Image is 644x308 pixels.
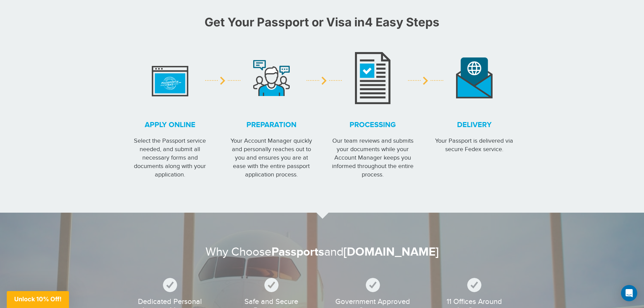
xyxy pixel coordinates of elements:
[14,295,62,303] span: Unlock 10% Off!
[119,245,525,259] h2: Why Choose and
[124,15,520,29] h2: Get Your Passport or Visa in
[355,52,390,104] img: image description
[128,120,212,130] strong: Apply online
[621,285,637,301] div: Open Intercom Messenger
[331,137,415,179] p: Our team reviews and submits your documents while your Account Manager keeps you informed through...
[152,59,188,96] img: image description
[229,120,314,130] strong: Preparation
[331,120,415,130] strong: Processing
[229,137,314,179] p: Your Account Manager quickly and personally reaches out to you and ensures you are at ease with t...
[271,245,324,259] strong: Passports
[365,15,439,29] strong: 4 Easy Steps
[128,137,212,179] p: Select the Passport service needed, and submit all necessary forms and documents along with your ...
[432,137,517,153] p: Your Passport is delivered via secure Fedex service.
[7,291,69,308] div: Unlock 10% Off!
[253,60,290,96] img: image description
[432,120,517,130] strong: Delivery
[343,245,439,259] strong: [DOMAIN_NAME]
[456,57,493,98] img: image description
